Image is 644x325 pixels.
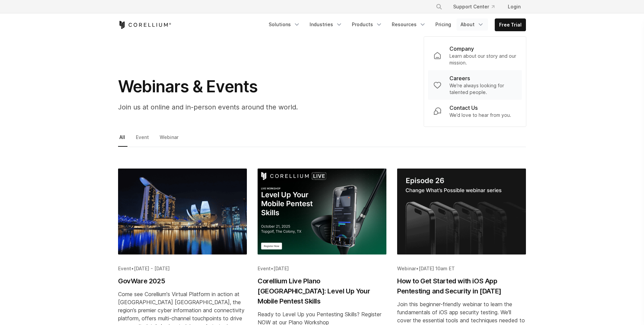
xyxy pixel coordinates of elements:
[419,266,455,271] span: [DATE] 10am ET
[449,112,511,119] p: We’d love to hear from you.
[428,100,522,123] a: Contact Us We’d love to hear from you.
[135,133,151,147] a: Event
[428,41,522,70] a: Company Learn about our story and our mission.
[118,102,386,112] p: Join us at online and in-person events around the world.
[258,266,271,271] span: Event
[431,18,455,31] a: Pricing
[433,1,445,13] button: Search
[457,18,488,31] a: About
[118,133,127,147] a: All
[388,18,430,31] a: Resources
[449,82,517,96] p: We're always looking for talented people.
[258,276,386,306] h2: Corellium Live Plano [GEOGRAPHIC_DATA]: Level Up Your Mobile Pentest Skills
[495,19,526,31] a: Free Trial
[118,77,386,97] h1: Webinars & Events
[134,266,170,271] span: [DATE] - [DATE]
[118,265,247,272] div: •
[397,265,526,272] div: •
[348,18,386,31] a: Products
[449,45,474,53] p: Company
[449,104,478,112] p: Contact Us
[258,169,386,254] img: Corellium Live Plano TX: Level Up Your Mobile Pentest Skills
[158,133,181,147] a: Webinar
[118,276,247,286] h2: GovWare 2025
[428,70,522,100] a: Careers We're always looking for talented people.
[118,266,131,271] span: Event
[306,18,346,31] a: Industries
[448,1,500,13] a: Support Center
[449,74,470,82] p: Careers
[258,265,386,272] div: •
[428,1,526,13] div: Navigation Menu
[118,169,247,254] img: GovWare 2025
[397,169,526,254] img: How to Get Started with iOS App Pentesting and Security in 2025
[397,276,526,296] h2: How to Get Started with iOS App Pentesting and Security in [DATE]
[502,1,526,13] a: Login
[397,266,416,271] span: Webinar
[449,53,517,66] p: Learn about our story and our mission.
[118,21,171,29] a: Corellium Home
[273,266,289,271] span: [DATE]
[265,18,526,31] div: Navigation Menu
[265,18,304,31] a: Solutions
